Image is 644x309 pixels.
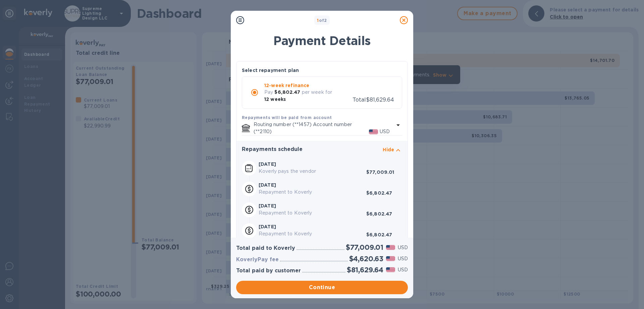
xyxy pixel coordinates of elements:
h3: Total paid by customer [236,268,301,274]
p: Hide [383,146,394,153]
p: $6,802.47 [366,231,392,238]
p: $6,802.47 [366,190,392,196]
p: USD [398,266,408,273]
span: Total $81,629.64 [353,96,394,103]
p: [DATE] [259,202,366,209]
img: USD [386,245,395,250]
h3: Repayments schedule [242,146,303,153]
p: [DATE] [259,161,366,167]
img: USD [369,129,378,134]
p: Select repayment plan [242,67,299,74]
b: $6,802.47 [274,89,300,95]
button: Hide [383,146,402,155]
p: $77,009.01 [366,169,394,176]
p: $6,802.47 [366,210,392,217]
h2: $81,629.64 [347,266,383,274]
p: Repayment to Koverly [259,189,366,196]
p: Koverly pays the vendor [259,168,366,175]
h1: Payment Details [236,34,408,48]
h3: Total paid to Koverly [236,245,295,252]
b: Repayments will be paid from account [242,115,332,120]
h2: $4,620.63 [349,255,383,263]
p: per week for [302,89,332,96]
p: [DATE] [259,223,366,230]
p: [DATE] [259,182,366,188]
p: 12-week refinance [264,82,353,89]
h3: KoverlyPay fee [236,257,279,263]
p: Pay [264,89,273,96]
span: Continue [241,283,402,292]
h2: $77,009.01 [346,243,383,252]
p: USD [398,244,408,251]
b: of 2 [317,18,327,23]
img: USD [386,256,395,261]
img: USD [386,267,395,272]
p: USD [380,128,390,135]
p: Routing number (**1457) Account number (**2110) [254,121,369,135]
button: Continue [236,281,408,294]
span: 1 [317,18,319,23]
p: Repayment to Koverly [259,230,366,237]
p: USD [398,255,408,262]
p: Repayment to Koverly [259,209,366,217]
b: 12 weeks [264,96,286,102]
